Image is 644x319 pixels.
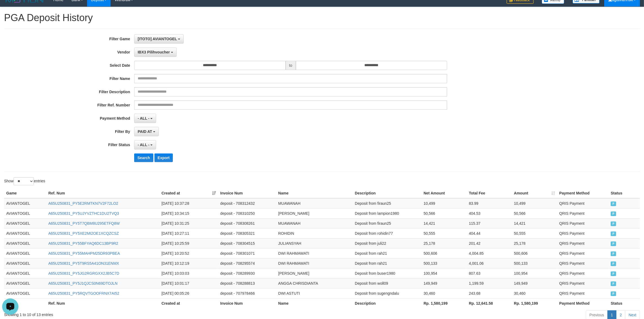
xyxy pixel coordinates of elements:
[512,238,557,248] td: 25,178
[353,198,421,209] td: Deposit from firaun25
[353,218,421,228] td: Deposit from firaun25
[286,61,296,70] span: to
[421,258,467,268] td: 500,133
[611,221,616,226] span: PAID
[48,241,118,246] a: A65U250831_PY55BFYAQ6DC13BP9R2
[276,238,353,248] td: JULIANSYAH
[557,278,609,288] td: QRIS Payment
[467,208,512,218] td: 404.53
[159,258,218,268] td: [DATE] 10:12:19
[4,177,45,185] label: Show entries
[48,291,119,296] a: A65U250831_PY5RQVTGOOFRNX7AI52
[611,291,616,296] span: PAID
[353,238,421,248] td: Deposit from juli22
[276,268,353,278] td: [PERSON_NAME]
[609,298,640,308] th: Status
[218,208,276,218] td: deposit - 708310250
[512,278,557,288] td: 149,949
[467,248,512,258] td: 4,004.85
[421,288,467,298] td: 30,460
[557,288,609,298] td: QRIS Payment
[512,188,557,198] th: Amount: activate to sort column ascending
[276,218,353,228] td: MUAWANAH
[134,140,156,149] button: - ALL -
[467,198,512,209] td: 83.99
[218,258,276,268] td: deposit - 708295574
[276,188,353,198] th: Name
[48,251,120,256] a: A65U250831_PY55MAHPM25DR93PBEA
[48,201,118,206] a: A65U250831_PY5E2RMTKN7V2F72LO2
[218,218,276,228] td: deposit - 708308261
[353,228,421,238] td: Deposit from rohidin77
[218,238,276,248] td: deposit - 708304515
[159,238,218,248] td: [DATE] 10:25:59
[353,278,421,288] td: Deposit from woll09
[134,153,153,162] button: Search
[276,298,353,308] th: Name
[218,278,276,288] td: deposit - 708288813
[134,34,184,43] button: [ITOTO] AVIANTOGEL
[467,218,512,228] td: 115.37
[557,268,609,278] td: QRIS Payment
[138,50,170,54] span: IBX3 Pilihvoucher
[138,37,177,41] span: [ITOTO] AVIANTOGEL
[159,278,218,288] td: [DATE] 10:01:17
[4,208,46,218] td: AVIANTOGEL
[276,278,353,288] td: ANGGA CHRISDIANTA
[159,208,218,218] td: [DATE] 10:34:15
[512,268,557,278] td: 100,954
[4,188,46,198] th: Game
[276,208,353,218] td: [PERSON_NAME]
[421,218,467,228] td: 14,421
[557,258,609,268] td: QRIS Payment
[421,278,467,288] td: 149,949
[14,177,34,185] select: Showentries
[218,198,276,209] td: deposit - 708312432
[611,241,616,246] span: PAID
[557,188,609,198] th: Payment Method
[4,258,46,268] td: AVIANTOGEL
[4,238,46,248] td: AVIANTOGEL
[46,298,159,308] th: Ref. Num
[4,288,46,298] td: AVIANTOGEL
[218,188,276,198] th: Invoice Num
[557,238,609,248] td: QRIS Payment
[512,298,557,308] th: Rp. 1,580,199
[48,211,119,216] a: A65U250831_PY5UJYVZTHC1DU2TVQ3
[4,228,46,238] td: AVIANTOGEL
[218,248,276,258] td: deposit - 708301071
[4,278,46,288] td: AVIANTOGEL
[48,261,119,266] a: A65U250831_PY5T9RS5A41ON31ENMX
[467,188,512,198] th: Total Fee
[421,248,467,258] td: 500,606
[138,116,150,120] span: - ALL -
[159,218,218,228] td: [DATE] 10:31:25
[159,298,218,308] th: Created at
[138,143,150,147] span: - ALL -
[159,198,218,209] td: [DATE] 10:37:28
[276,288,353,298] td: DWI ASTUTI
[134,127,159,136] button: PAID AT
[353,288,421,298] td: Deposit from sugengndalu
[557,208,609,218] td: QRIS Payment
[218,228,276,238] td: deposit - 708305321
[467,278,512,288] td: 1,199.59
[467,298,512,308] th: Rp. 12,641.58
[159,268,218,278] td: [DATE] 10:03:03
[4,198,46,209] td: AVIANTOGEL
[467,258,512,268] td: 4,001.06
[353,188,421,198] th: Description
[154,153,173,162] button: Export
[421,268,467,278] td: 100,954
[557,198,609,209] td: QRIS Payment
[467,238,512,248] td: 201.42
[4,268,46,278] td: AVIANTOGEL
[467,228,512,238] td: 404.44
[48,221,120,226] a: A65U250831_PY5T7QBM8U295ETFQ8W
[218,298,276,308] th: Invoice Num
[557,218,609,228] td: QRIS Payment
[512,208,557,218] td: 50,566
[159,188,218,198] th: Created at: activate to sort column ascending
[611,281,616,286] span: PAID
[557,248,609,258] td: QRIS Payment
